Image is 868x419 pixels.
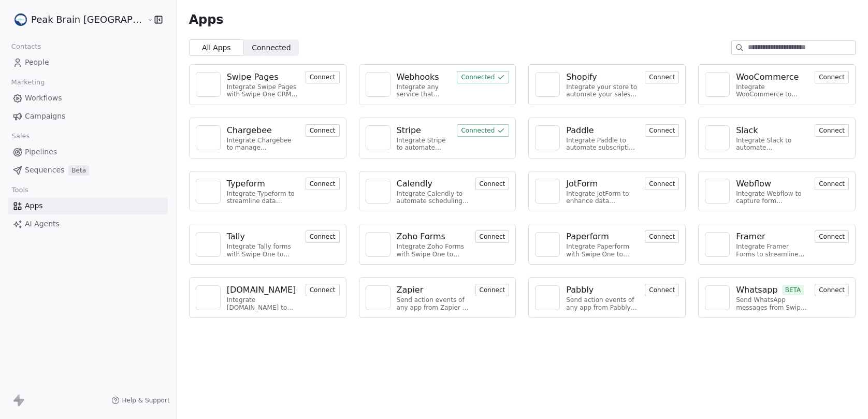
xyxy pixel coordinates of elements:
img: NA [370,130,386,146]
div: Integrate your store to automate your sales process [566,83,639,98]
span: Marketing [7,75,49,90]
a: Connect [645,232,679,241]
a: Connect [645,179,679,189]
img: NA [370,183,386,199]
div: Integrate Calendly to automate scheduling and event management. [397,190,469,205]
span: AI Agents [25,219,60,229]
a: [DOMAIN_NAME] [227,284,299,296]
a: Connect [815,232,849,241]
a: Framer [736,230,808,243]
a: NA [705,285,730,310]
a: Tally [227,230,299,243]
img: NA [540,290,555,306]
div: Integrate Swipe Pages with Swipe One CRM to capture lead data. [227,83,299,98]
button: Connect [475,178,510,190]
a: Swipe Pages [227,71,299,83]
span: Pipelines [25,147,57,157]
a: Paddle [566,124,639,137]
a: Workflows [8,90,168,107]
div: Whatsapp [736,284,778,296]
span: Sequences [25,165,64,176]
img: NA [540,237,555,252]
a: Pipelines [8,143,168,161]
button: Connect [815,71,849,83]
div: Send WhatsApp messages from Swipe One to your customers [736,296,808,311]
img: NA [370,290,386,306]
div: Zoho Forms [397,230,445,243]
a: WhatsappBETA [736,284,808,296]
img: NA [710,130,725,146]
a: Webflow [736,178,808,190]
img: NA [200,290,216,306]
img: NA [370,77,386,92]
button: Connect [815,124,849,137]
div: Webhooks [397,71,439,83]
a: NA [705,232,730,257]
div: Stripe [397,124,421,137]
a: SequencesBeta [8,162,168,179]
div: [DOMAIN_NAME] [227,284,296,296]
a: Connect [475,179,510,189]
span: Contacts [7,39,46,54]
span: Peak Brain [GEOGRAPHIC_DATA] [31,13,144,26]
button: Connect [306,178,340,190]
a: Calendly [397,178,469,190]
a: Connect [645,125,679,135]
div: Integrate WooCommerce to manage orders and customer data [736,83,808,98]
span: Beta [68,165,89,176]
button: Connect [645,71,679,83]
div: Integrate Chargebee to manage subscription billing and customer data. [227,137,299,152]
a: NA [535,125,560,150]
button: Connect [306,284,340,296]
img: NA [710,237,725,252]
button: Connect [815,230,849,243]
button: Connect [815,284,849,296]
a: Connect [815,125,849,135]
img: NA [540,130,555,146]
button: Connected [457,124,509,137]
a: Paperform [566,230,639,243]
img: NA [200,77,216,92]
a: Apps [8,197,168,214]
a: NA [196,125,221,150]
img: NA [200,130,216,146]
img: NA [200,183,216,199]
div: Framer [736,230,765,243]
div: Pabbly [566,284,594,296]
a: Zapier [397,284,469,296]
a: NA [196,285,221,310]
a: AI Agents [8,215,168,233]
img: peakbrain_logo.jpg [15,13,27,26]
div: Paperform [566,230,609,243]
div: Webflow [736,178,771,190]
a: Connect [815,179,849,189]
div: Zapier [397,284,424,296]
a: NA [196,232,221,257]
span: Campaigns [25,111,65,122]
div: Send action events of any app from Zapier to Swipe One [397,296,469,311]
div: Calendly [397,178,432,190]
div: Tally [227,230,245,243]
div: Integrate Webflow to capture form submissions and automate customer engagement. [736,190,808,205]
button: Connect [815,178,849,190]
button: Connect [306,124,340,137]
button: Connect [645,178,679,190]
a: NA [366,179,390,204]
div: Shopify [566,71,597,83]
a: Connect [306,285,340,295]
a: NA [705,179,730,204]
a: Slack [736,124,808,137]
a: NA [196,179,221,204]
a: Connected [457,72,509,82]
button: Connect [475,230,510,243]
img: NA [710,77,725,92]
div: WooCommerce [736,71,799,83]
a: Connect [306,125,340,135]
a: NA [366,125,390,150]
span: Sales [7,128,34,144]
a: NA [535,72,560,97]
div: JotForm [566,178,598,190]
span: BETA [782,285,804,295]
img: NA [540,183,555,199]
img: NA [710,183,725,199]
